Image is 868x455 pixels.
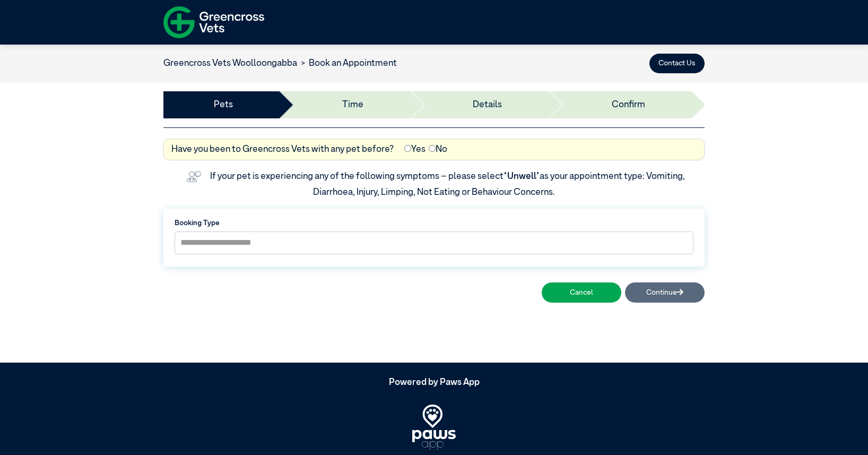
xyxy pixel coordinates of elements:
[429,145,436,152] input: No
[404,143,426,157] label: Yes
[214,98,233,112] a: Pets
[412,405,456,450] img: PawsApp
[163,57,397,71] nav: breadcrumb
[649,54,705,73] button: Contact Us
[163,59,297,68] a: Greencross Vets Woolloongabba
[404,145,411,152] input: Yes
[297,57,397,71] li: Book an Appointment
[163,377,705,388] h5: Powered by Paws App
[171,143,394,157] label: Have you been to Greencross Vets with any pet before?
[542,282,621,302] button: Cancel
[504,172,540,181] span: “Unwell”
[210,172,687,197] label: If your pet is experiencing any of the following symptoms – please select as your appointment typ...
[429,143,447,157] label: No
[183,168,205,186] img: vet
[175,218,693,228] label: Booking Type
[163,3,264,42] img: f-logo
